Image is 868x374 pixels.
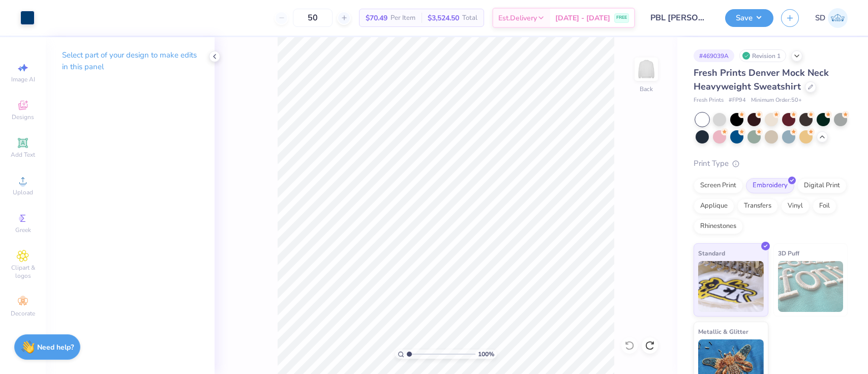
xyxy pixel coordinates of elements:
div: Print Type [694,158,848,169]
img: Sparsh Drolia [828,8,848,28]
div: Back [640,84,653,94]
span: $3,524.50 [428,13,459,23]
span: Add Text [11,151,35,159]
img: Back [636,59,656,79]
input: Untitled Design [643,8,717,28]
div: Vinyl [781,198,810,214]
div: Foil [813,198,836,214]
span: Greek [15,226,31,234]
span: SD [815,12,825,24]
div: Digital Print [797,178,847,193]
span: Clipart & logos [5,264,41,280]
span: Image AI [11,75,35,83]
span: Fresh Prints Denver Mock Neck Heavyweight Sweatshirt [694,67,829,93]
div: Embroidery [746,178,794,193]
img: Standard [698,261,764,312]
img: 3D Puff [778,261,844,312]
span: Standard [698,248,725,258]
span: Minimum Order: 50 + [751,96,802,105]
input: – – [293,9,333,27]
div: Transfers [737,198,778,214]
span: $70.49 [366,13,387,23]
span: Decorate [11,309,35,318]
div: Revision 1 [739,49,786,62]
span: # FP94 [729,96,746,105]
span: Metallic & Glitter [698,326,749,337]
span: 3D Puff [778,248,799,258]
span: 100 % [478,350,494,359]
span: Total [462,13,477,23]
div: # 469039A [694,49,734,62]
button: Save [725,9,773,27]
div: Rhinestones [694,219,743,234]
p: Select part of your design to make edits in this panel [62,49,198,73]
a: SD [815,8,848,28]
span: Fresh Prints [694,96,724,105]
span: FREE [616,14,627,21]
span: Est. Delivery [498,13,537,23]
span: Upload [13,188,33,196]
div: Screen Print [694,178,743,193]
span: [DATE] - [DATE] [555,13,610,23]
div: Applique [694,198,734,214]
span: Per Item [391,13,415,23]
span: Designs [12,113,34,121]
strong: Need help? [37,342,74,352]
